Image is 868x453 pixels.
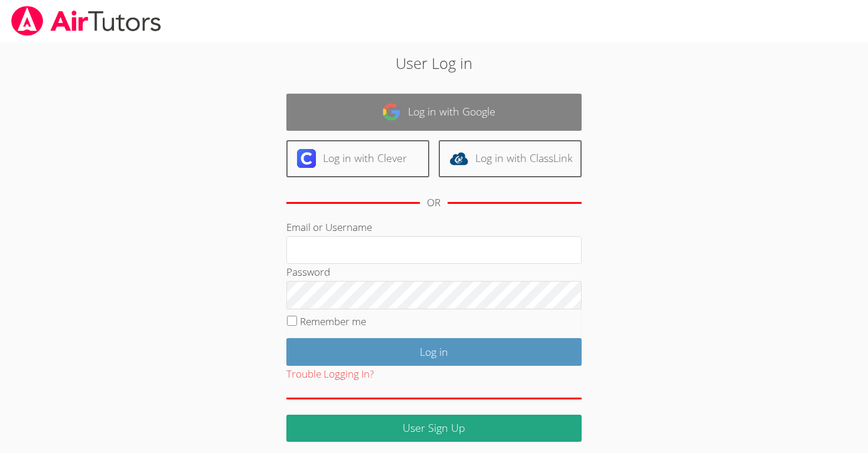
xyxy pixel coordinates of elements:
[439,140,582,177] a: Log in with ClassLink
[449,149,468,168] img: classlink-logo-d6bb404cc1216ec64c9a2012d9dc4662098be43eaf13dc465df04b49fa7ab582.svg
[286,220,372,234] label: Email or Username
[286,265,330,279] label: Password
[200,52,668,74] h2: User Log in
[286,338,582,366] input: Log in
[427,194,440,211] div: OR
[286,366,374,383] button: Trouble Logging In?
[286,415,582,442] a: User Sign Up
[297,149,316,168] img: clever-logo-6eab21bc6e7a338710f1a6ff85c0baf02591cd810cc4098c63d3a4b26e2feb20.svg
[286,94,582,131] a: Log in with Google
[10,6,162,36] img: airtutors_banner-c4298cdbf04f3fff15de1276eac7730deb9818008684d7c2e4769d2f7ddbe033.png
[382,102,401,121] img: google-logo-50288ca7cdecda66e5e0955fdab243c47b7ad437acaf1139b6f446037453330a.svg
[286,140,429,177] a: Log in with Clever
[300,315,366,328] label: Remember me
